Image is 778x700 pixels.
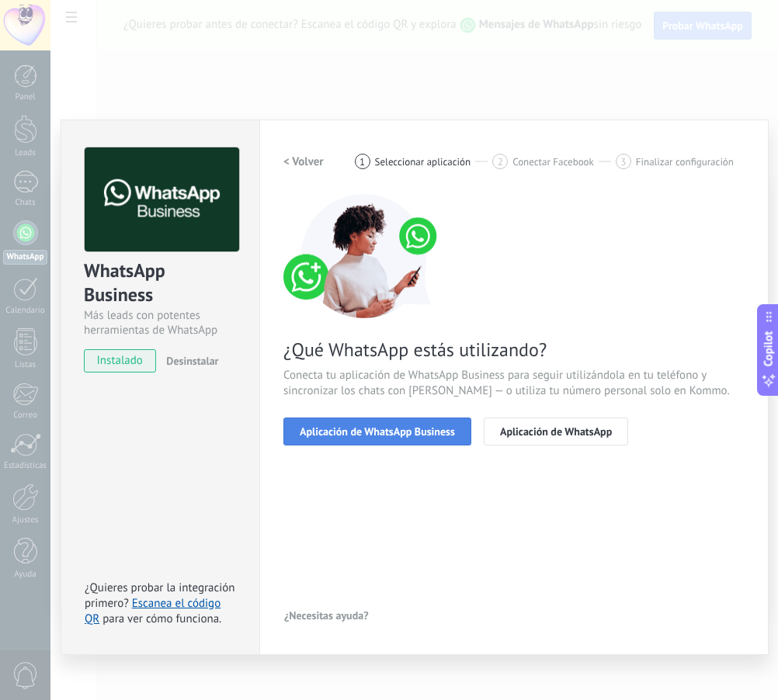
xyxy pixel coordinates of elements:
h2: < Volver [283,154,324,169]
span: Aplicación de WhatsApp Business [300,426,455,437]
img: connect number [283,194,446,318]
span: Conecta tu aplicación de WhatsApp Business para seguir utilizándola en tu teléfono y sincronizar ... [283,368,745,399]
span: ¿Quieres probar la integración primero? [85,580,235,611]
span: ¿Qué WhatsApp estás utilizando? [283,338,745,362]
div: WhatsApp Business [84,258,237,308]
span: Aplicación de WhatsApp [500,426,612,437]
span: 1 [359,155,365,168]
span: ¿Necesitas ayuda? [284,610,369,621]
span: Copilot [761,331,776,367]
span: Conectar Facebook [512,156,594,168]
span: instalado [85,349,155,373]
img: logo_main.png [85,147,239,252]
span: 2 [498,155,503,168]
div: Más leads con potentes herramientas de WhatsApp [84,308,237,338]
span: Desinstalar [166,354,218,368]
button: Aplicación de WhatsApp Business [283,418,471,445]
span: para ver cómo funciona. [102,612,221,626]
button: ¿Necesitas ayuda? [283,604,370,627]
span: Seleccionar aplicación [375,156,471,168]
button: Aplicación de WhatsApp [484,418,628,445]
span: Finalizar configuración [636,156,734,168]
button: < Volver [283,147,324,175]
span: 3 [620,155,626,168]
a: Escanea el código QR [85,596,221,626]
button: Desinstalar [160,349,218,373]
